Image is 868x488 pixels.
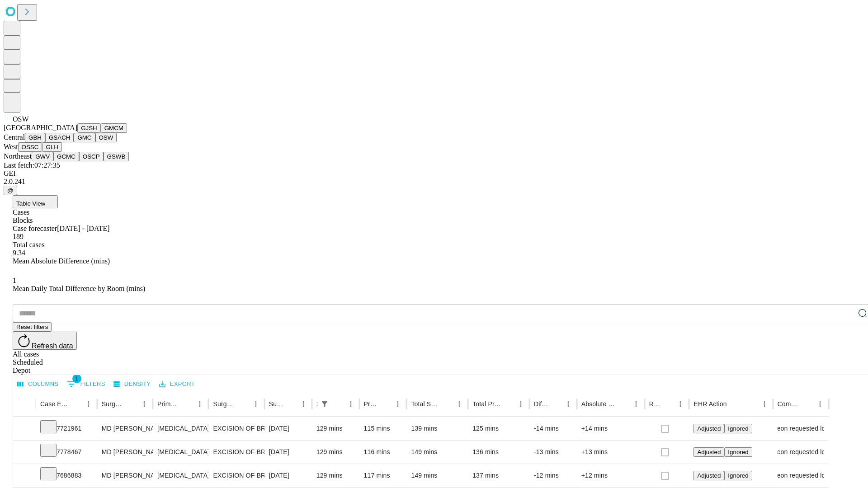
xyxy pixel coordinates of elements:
[693,424,724,433] button: Adjusted
[32,342,73,350] span: Refresh data
[453,398,466,410] button: Menu
[693,471,724,480] button: Adjusted
[82,398,95,410] button: Menu
[42,142,61,152] button: GLH
[534,400,548,408] div: Difference
[617,398,630,410] button: Sort
[4,178,864,186] div: 2.0.241
[318,398,331,410] button: Show filters
[316,464,355,487] div: 129 mins
[724,471,752,480] button: Ignored
[364,441,402,464] div: 116 mins
[13,277,16,284] span: 1
[411,400,439,408] div: Total Scheduled Duration
[814,398,826,410] button: Menu
[502,398,514,410] button: Sort
[102,441,148,464] div: MD [PERSON_NAME] A Md
[13,257,110,265] span: Mean Absolute Difference (mins)
[40,464,93,487] div: 7686883
[237,398,250,410] button: Sort
[332,398,344,410] button: Sort
[15,377,61,391] button: Select columns
[193,398,206,410] button: Menu
[316,417,355,440] div: 129 mins
[472,441,525,464] div: 136 mins
[316,441,355,464] div: 129 mins
[728,472,748,479] span: Ignored
[284,398,297,410] button: Sort
[364,417,402,440] div: 115 mins
[763,464,838,487] span: Surgeon requested longer
[392,398,404,410] button: Menu
[724,424,752,433] button: Ignored
[40,400,69,408] div: Case Epic Id
[111,377,153,391] button: Density
[778,441,824,464] div: Surgeon requested longer
[213,400,236,408] div: Surgery Name
[4,169,864,178] div: GEI
[13,332,77,350] button: Refresh data
[549,398,562,410] button: Sort
[581,400,616,408] div: Absolute Difference
[697,449,721,455] span: Adjusted
[213,464,259,487] div: EXCISION OF BREAST LESION RADIOLOGICAL MARKER
[157,464,204,487] div: [MEDICAL_DATA]
[534,464,572,487] div: -12 mins
[13,115,29,123] span: OSW
[13,225,57,232] span: Case forecaster
[364,400,378,408] div: Predicted In Room Duration
[724,447,752,457] button: Ignored
[157,441,204,464] div: [MEDICAL_DATA]
[16,324,48,330] span: Reset filters
[630,398,642,410] button: Menu
[728,425,748,432] span: Ignored
[269,400,283,408] div: Surgery Date
[102,400,124,408] div: Surgeon Name
[269,441,307,464] div: [DATE]
[70,398,82,410] button: Sort
[581,441,640,464] div: +13 mins
[697,472,721,479] span: Adjusted
[25,133,45,142] button: GBH
[13,285,145,292] span: Mean Daily Total Difference by Room (mins)
[53,152,79,161] button: GCMC
[74,133,95,142] button: GMC
[4,152,32,160] span: Northeast
[297,398,310,410] button: Menu
[728,398,741,410] button: Sort
[379,398,392,410] button: Sort
[364,464,402,487] div: 117 mins
[102,464,148,487] div: MD [PERSON_NAME] A Md
[72,374,81,383] span: 1
[45,133,74,142] button: GSACH
[77,123,101,133] button: GJSH
[4,133,25,141] span: Central
[4,143,18,150] span: West
[102,417,148,440] div: MD [PERSON_NAME] A Md
[693,400,726,408] div: EHR Action
[13,233,24,240] span: 189
[763,441,838,464] span: Surgeon requested longer
[697,425,721,432] span: Adjusted
[157,400,180,408] div: Primary Service
[157,377,197,391] button: Export
[318,398,331,410] div: 1 active filter
[728,449,748,455] span: Ignored
[758,398,771,410] button: Menu
[157,417,204,440] div: [MEDICAL_DATA]
[125,398,138,410] button: Sort
[440,398,453,410] button: Sort
[269,464,307,487] div: [DATE]
[562,398,575,410] button: Menu
[778,464,824,487] div: Surgeon requested longer
[40,417,93,440] div: 7721961
[213,417,259,440] div: EXCISION OF BREAST LESION RADIOLOGICAL MARKER
[344,398,357,410] button: Menu
[4,186,17,195] button: @
[778,417,824,440] div: Surgeon requested longer
[13,241,44,249] span: Total cases
[79,152,104,161] button: OSCP
[801,398,814,410] button: Sort
[13,249,25,257] span: 9.34
[472,417,525,440] div: 125 mins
